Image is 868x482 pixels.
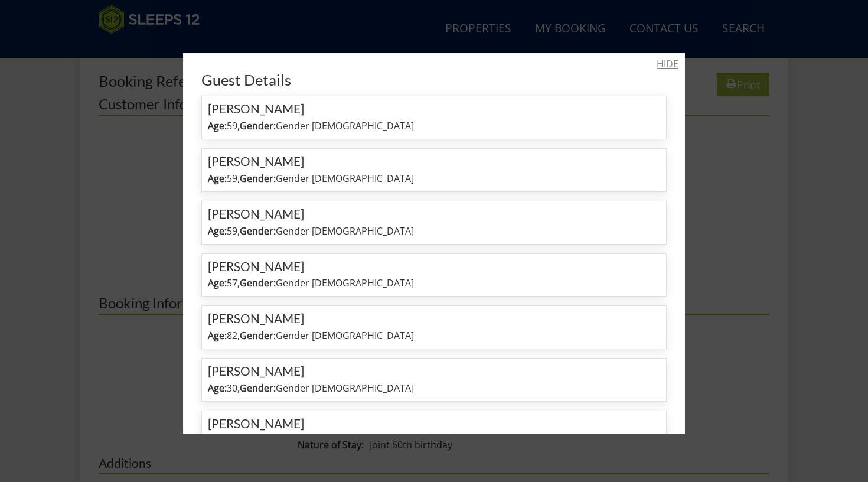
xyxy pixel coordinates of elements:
[208,276,660,290] p: ,
[240,382,276,395] strong: Gender:
[208,224,227,237] strong: Age:
[208,382,237,395] span: 30
[208,171,660,185] p: ,
[208,417,660,431] h4: [PERSON_NAME]
[208,329,227,342] strong: Age:
[208,312,660,325] h4: [PERSON_NAME]
[208,102,660,116] h4: [PERSON_NAME]
[240,172,276,185] strong: Gender:
[240,276,414,289] span: Gender [DEMOGRAPHIC_DATA]
[208,224,660,238] p: ,
[208,172,237,185] span: 59
[240,276,276,289] strong: Gender:
[201,71,667,88] h2: Guest Details
[208,382,227,395] strong: Age:
[208,119,237,132] span: 59
[240,329,276,342] strong: Gender:
[208,119,660,133] p: ,
[240,172,414,185] span: Gender [DEMOGRAPHIC_DATA]
[208,276,227,289] strong: Age:
[240,382,414,395] span: Gender [DEMOGRAPHIC_DATA]
[208,119,227,132] strong: Age:
[208,224,237,237] span: 59
[208,329,237,342] span: 82
[208,364,660,378] h4: [PERSON_NAME]
[208,207,660,221] h4: [PERSON_NAME]
[240,224,414,237] span: Gender [DEMOGRAPHIC_DATA]
[208,172,227,185] strong: Age:
[240,119,414,132] span: Gender [DEMOGRAPHIC_DATA]
[208,328,660,343] p: ,
[208,155,660,168] h4: [PERSON_NAME]
[208,381,660,395] p: ,
[208,276,237,289] span: 57
[208,260,660,273] h4: [PERSON_NAME]
[240,224,276,237] strong: Gender:
[240,119,276,132] strong: Gender:
[240,329,414,342] span: Gender [DEMOGRAPHIC_DATA]
[657,57,678,71] a: HIDE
